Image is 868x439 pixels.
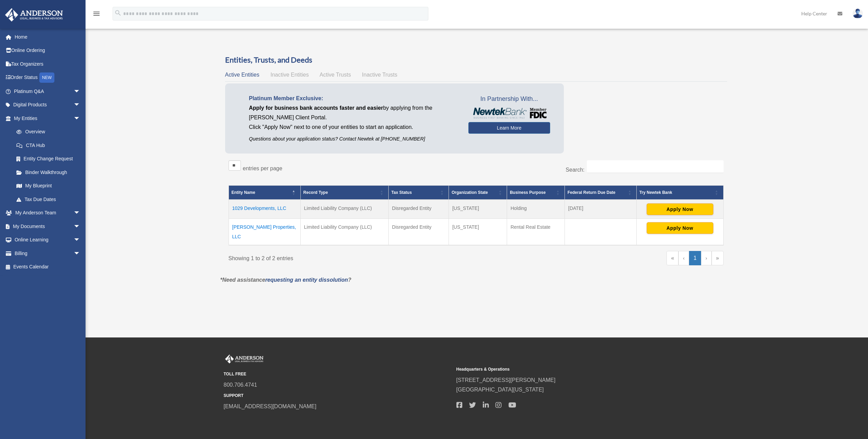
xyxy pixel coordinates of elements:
[701,251,712,265] a: Next
[229,186,300,200] th: Entity Name: Activate to invert sorting
[10,152,87,166] a: Entity Change Request
[388,200,449,219] td: Disregarded Entity
[10,179,87,193] a: My Blueprint
[5,98,91,112] a: Digital Productsarrow_drop_down
[300,219,388,245] td: Limited Liability Company (LLC)
[647,222,713,234] button: Apply Now
[5,260,91,274] a: Events Calendar
[472,108,547,119] img: NewtekBankLogoSM.png
[5,247,91,260] a: Billingarrow_drop_down
[5,71,91,85] a: Order StatusNEW
[225,72,259,78] span: Active Entities
[74,98,87,112] span: arrow_drop_down
[303,190,328,195] span: Record Type
[5,206,91,220] a: My Anderson Teamarrow_drop_down
[5,219,91,233] a: My Documentsarrow_drop_down
[243,165,283,171] label: entries per page
[456,377,556,383] a: [STREET_ADDRESS][PERSON_NAME]
[565,200,636,219] td: [DATE]
[362,72,397,78] span: Inactive Trusts
[647,203,713,215] button: Apply Now
[456,366,684,373] small: Headquarters & Operations
[510,190,546,195] span: Business Purpose
[10,192,87,206] a: Tax Due Dates
[3,8,65,22] img: Anderson Advisors Platinum Portal
[229,200,300,219] td: 1029 Developments, LLC
[320,72,351,78] span: Active Trusts
[507,186,565,200] th: Business Purpose: Activate to sort
[388,186,449,200] th: Tax Status: Activate to sort
[229,251,471,263] div: Showing 1 to 2 of 2 entries
[39,72,54,83] div: NEW
[639,188,713,197] div: Try Newtek Bank
[391,190,412,195] span: Tax Status
[224,382,257,388] a: 800.706.4741
[5,233,91,247] a: Online Learningarrow_drop_down
[224,371,452,378] small: TOLL FREE
[224,355,265,363] img: Anderson Advisors Platinum Portal
[249,105,383,111] span: Apply for business bank accounts faster and easier
[300,186,388,200] th: Record Type: Activate to sort
[74,206,87,220] span: arrow_drop_down
[10,138,87,152] a: CTA Hub
[232,190,255,195] span: Entity Name
[456,387,544,393] a: [GEOGRAPHIC_DATA][US_STATE]
[265,277,348,283] a: requesting an entity dissolution
[270,72,309,78] span: Inactive Entities
[568,190,616,195] span: Federal Return Due Date
[566,167,584,173] label: Search:
[249,94,458,103] p: Platinum Member Exclusive:
[5,44,91,57] a: Online Ordering
[249,135,458,143] p: Questions about your application status? Contact Newtek at [PHONE_NUMBER]
[468,122,550,134] a: Learn More
[507,219,565,245] td: Rental Real Estate
[678,251,689,265] a: Previous
[452,190,488,195] span: Organization State
[74,219,87,234] span: arrow_drop_down
[92,10,101,18] i: menu
[224,392,452,399] small: SUPPORT
[114,9,122,17] i: search
[449,200,507,219] td: [US_STATE]
[300,200,388,219] td: Limited Liability Company (LLC)
[666,251,678,265] a: First
[74,233,87,247] span: arrow_drop_down
[220,277,351,283] em: *Need assistance ?
[224,403,316,409] a: [EMAIL_ADDRESS][DOMAIN_NAME]
[565,186,636,200] th: Federal Return Due Date: Activate to sort
[229,219,300,245] td: [PERSON_NAME] Properties, LLC
[853,9,863,18] img: User Pic
[225,55,727,65] h3: Entities, Trusts, and Deeds
[10,125,84,139] a: Overview
[5,84,91,98] a: Platinum Q&Aarrow_drop_down
[92,12,101,18] a: menu
[636,186,723,200] th: Try Newtek Bank : Activate to sort
[10,165,87,179] a: Binder Walkthrough
[449,219,507,245] td: [US_STATE]
[249,122,458,132] p: Click "Apply Now" next to one of your entities to start an application.
[5,30,91,44] a: Home
[74,247,87,261] span: arrow_drop_down
[449,186,507,200] th: Organization State: Activate to sort
[249,103,458,122] p: by applying from the [PERSON_NAME] Client Portal.
[507,200,565,219] td: Holding
[468,94,550,105] span: In Partnership With...
[712,251,724,265] a: Last
[388,219,449,245] td: Disregarded Entity
[74,111,87,125] span: arrow_drop_down
[689,251,701,265] a: 1
[74,84,87,98] span: arrow_drop_down
[5,57,91,71] a: Tax Organizers
[5,111,87,125] a: My Entitiesarrow_drop_down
